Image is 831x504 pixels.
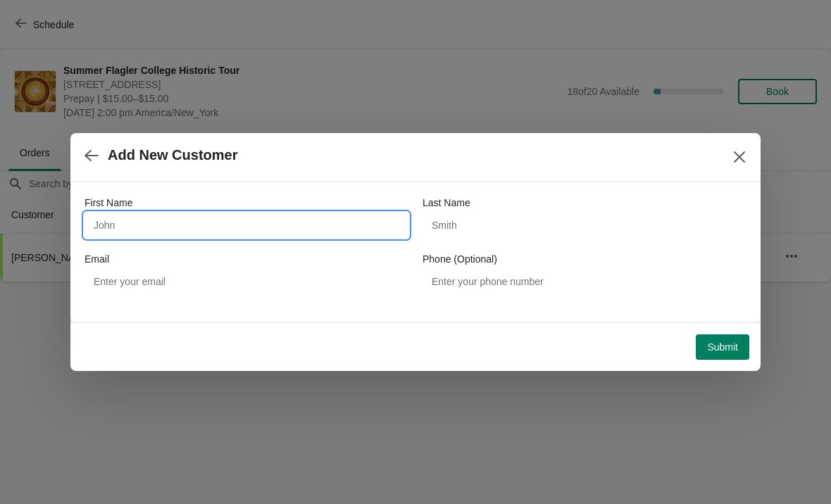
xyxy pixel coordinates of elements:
label: First Name [85,196,132,210]
label: Phone (Optional) [423,252,497,266]
input: John [85,213,408,238]
span: Submit [707,341,738,353]
label: Last Name [423,196,470,210]
input: Enter your email [85,269,408,294]
input: Smith [423,213,746,238]
h2: Add New Customer [108,147,237,163]
button: Close [727,144,752,170]
label: Email [85,252,109,266]
input: Enter your phone number [423,269,746,294]
button: Submit [696,334,749,360]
